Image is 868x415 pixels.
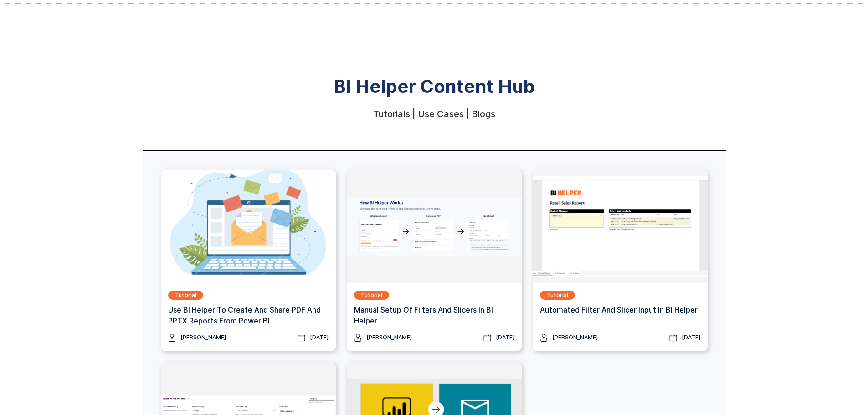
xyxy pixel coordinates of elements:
a: TutorialUse BI Helper To Create And Share PDF and PPTX Reports From Power BI[PERSON_NAME][DATE] [161,169,336,351]
div: Tutorial [547,291,568,300]
h3: Automated Filter and Slicer Input in BI Helper [540,304,698,315]
div: [PERSON_NAME] [552,333,598,342]
h3: Use BI Helper To Create And Share PDF and PPTX Reports From Power BI [168,304,329,326]
div: [DATE] [496,333,514,342]
div: [DATE] [310,333,329,342]
a: TutorialManual Setup of Filters and Slicers in BI Helper[PERSON_NAME][DATE] [347,169,522,351]
div: [DATE] [682,333,700,342]
strong: BI Helper Content Hub [334,75,535,97]
div: Tutorials | Use Cases | Blogs [373,109,495,118]
div: Tutorial [361,291,382,300]
h3: Manual Setup of Filters and Slicers in BI Helper [354,304,514,326]
div: [PERSON_NAME] [366,333,412,342]
div: [PERSON_NAME] [180,333,226,342]
a: TutorialAutomated Filter and Slicer Input in BI Helper[PERSON_NAME][DATE] [533,169,708,351]
div: Tutorial [175,291,196,300]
